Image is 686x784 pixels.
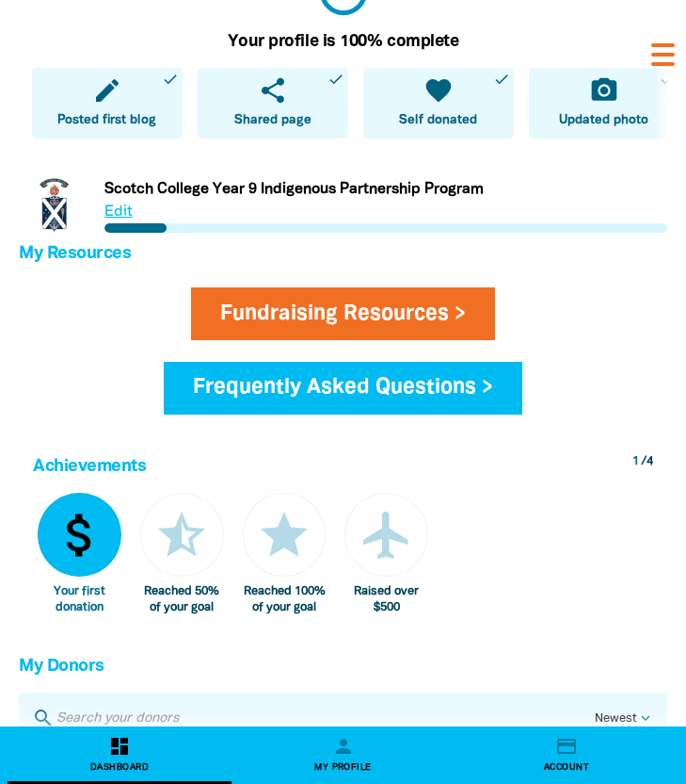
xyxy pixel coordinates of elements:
span: Posted first blog [57,111,156,130]
i: attach_money [52,507,108,563]
i: done [493,71,510,88]
span: My Resources [19,246,131,262]
i: camera_alt [589,75,619,106]
div: Reached 100% of your goal [243,584,327,615]
i: dashboard [108,735,131,758]
i: search [32,707,55,729]
i: airplanemode_active [359,507,415,563]
i: star [256,507,312,563]
span: 1 [632,456,639,467]
input: Search your donors [55,706,595,730]
i: done [659,71,676,88]
strong: Your profile is 100% complete [228,34,459,49]
i: share [258,75,288,106]
div: Paginated content [19,170,667,240]
i: credit_card [555,735,578,758]
i: done [162,71,179,88]
i: edit [92,75,122,106]
a: Frequently Asked Questions > [164,362,522,415]
i: favorite [423,75,454,106]
a: personMy Profile [231,727,455,784]
a: dashboardDashboard [8,727,231,784]
span: Updated photo [559,111,648,130]
span: My Donors [19,659,104,675]
span: Account [544,761,589,775]
a: shareShared pagedone [198,68,348,139]
span: Dashboard [90,761,149,775]
a: editPosted first blogdone [32,68,183,139]
div: Your first donation [38,584,121,615]
a: credit_cardAccount [455,727,678,784]
i: person [332,735,355,758]
div: Reached 50% of your goal [140,584,224,615]
span: Self donated [399,111,477,130]
h4: Achievements [33,453,653,482]
span: Shared page [234,111,311,130]
a: favoriteSelf donateddone [363,68,514,139]
a: Fundraising Resources > [191,287,495,340]
i: done [327,71,344,88]
a: camera_altUpdated photodone [529,68,679,139]
div: / 4 [632,453,653,471]
span: My Profile [314,761,372,775]
i: star_half [153,507,210,563]
div: Raised over $500 [344,584,428,615]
